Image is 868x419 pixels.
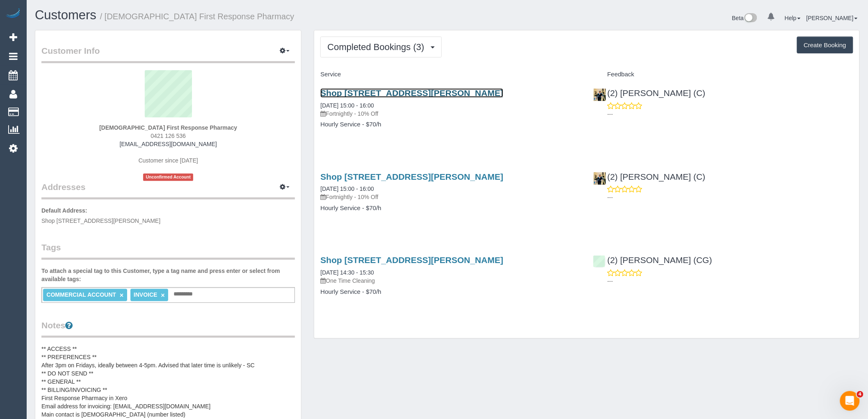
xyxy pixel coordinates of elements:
span: Completed Bookings (3) [327,42,428,52]
span: Unconfirmed Account [143,174,193,181]
p: --- [608,193,853,201]
legend: Customer Info [41,45,295,63]
a: Shop [STREET_ADDRESS][PERSON_NAME] [320,172,503,181]
a: [DATE] 15:00 - 16:00 [320,102,374,109]
a: [PERSON_NAME] [806,15,858,21]
span: 0421 126 536 [151,133,186,139]
span: INVOICE [134,291,158,298]
legend: Notes [41,319,295,338]
span: Customer since [DATE] [139,157,198,164]
a: Customers [35,8,96,22]
h4: Hourly Service - $70/h [320,288,580,295]
img: Automaid Logo [5,8,21,20]
a: (2) [PERSON_NAME] (C) [593,88,706,98]
a: Shop [STREET_ADDRESS][PERSON_NAME] [320,255,503,265]
h4: Service [320,71,580,78]
p: Fortnightly - 10% Off [320,193,580,201]
a: Shop [STREET_ADDRESS][PERSON_NAME] [320,88,503,98]
a: × [161,292,164,299]
p: One Time Cleaning [320,277,580,285]
span: Shop [STREET_ADDRESS][PERSON_NAME] [41,218,160,224]
img: (2) Ashik Miah (C) [594,172,606,185]
strong: [DEMOGRAPHIC_DATA] First Response Pharmacy [99,124,237,131]
a: [DATE] 14:30 - 15:30 [320,269,374,276]
a: Help [785,15,801,21]
small: / [DEMOGRAPHIC_DATA] First Response Pharmacy [100,12,295,21]
a: (2) [PERSON_NAME] (CG) [593,255,713,265]
a: (2) [PERSON_NAME] (C) [593,172,706,181]
a: [DATE] 15:00 - 16:00 [320,185,374,192]
button: Completed Bookings (3) [320,37,442,57]
label: To attach a special tag to this Customer, type a tag name and press enter or select from availabl... [41,267,295,283]
img: (2) Ashik Miah (C) [594,89,606,101]
p: --- [608,110,853,118]
button: Create Booking [797,37,853,54]
legend: Tags [41,241,295,260]
h4: Feedback [593,71,853,78]
p: --- [608,277,853,285]
a: [EMAIL_ADDRESS][DOMAIN_NAME] [120,141,217,147]
h4: Hourly Service - $70/h [320,121,580,128]
span: COMMERCIAL ACCOUNT [46,291,116,298]
iframe: Intercom live chat [840,391,860,411]
a: Beta [732,15,758,21]
label: Default Address: [41,206,87,215]
a: × [120,292,123,299]
img: New interface [744,13,757,24]
h4: Hourly Service - $70/h [320,205,580,212]
p: Fortnightly - 10% Off [320,110,580,118]
span: 4 [857,391,863,398]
